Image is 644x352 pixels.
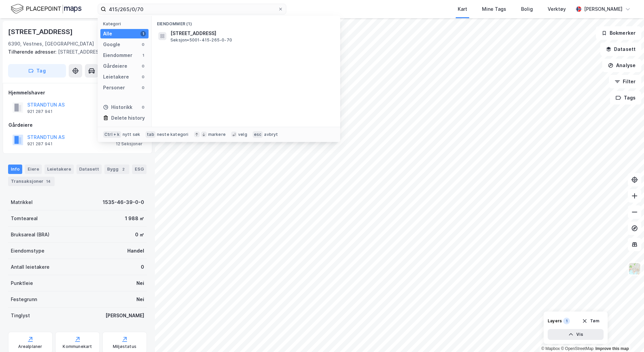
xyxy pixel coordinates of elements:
[548,5,566,13] div: Verktøy
[11,263,50,271] div: Antall leietakere
[136,295,144,303] div: Nei
[146,131,156,138] div: tab
[600,42,641,56] button: Datasett
[103,40,120,49] div: Google
[563,318,570,324] div: 1
[8,89,147,97] div: Hjemmelshaver
[264,132,278,137] div: avbryt
[8,165,22,174] div: Info
[140,105,146,110] div: 0
[123,132,140,137] div: nytt søk
[140,53,146,58] div: 1
[103,21,149,26] div: Kategori
[120,166,127,173] div: 2
[170,29,332,37] span: [STREET_ADDRESS]
[610,320,644,352] div: Kontrollprogram for chat
[140,85,146,90] div: 0
[63,344,92,349] div: Kommunekart
[103,73,129,81] div: Leietakere
[152,16,340,28] div: Eiendommer (1)
[8,64,66,78] button: Tag
[253,131,263,138] div: esc
[132,165,147,174] div: ESG
[8,177,55,186] div: Transaksjoner
[8,40,94,48] div: 6390, Vestnes, [GEOGRAPHIC_DATA]
[11,247,44,255] div: Eiendomstype
[104,165,129,174] div: Bygg
[103,131,121,138] div: Ctrl + k
[8,48,141,56] div: [STREET_ADDRESS]
[584,5,622,13] div: [PERSON_NAME]
[595,346,629,351] a: Improve this map
[11,295,37,303] div: Festegrunn
[103,103,132,111] div: Historikk
[125,214,144,223] div: 1 988 ㎡
[140,63,146,69] div: 0
[76,165,102,174] div: Datasett
[561,346,593,351] a: OpenStreetMap
[106,4,278,14] input: Søk på adresse, matrikkel, gårdeiere, leietakere eller personer
[8,121,147,129] div: Gårdeiere
[208,132,226,137] div: markere
[141,263,144,271] div: 0
[11,231,50,239] div: Bruksareal (BRA)
[45,178,52,185] div: 14
[548,329,604,340] button: Vis
[596,26,641,40] button: Bokmerker
[238,132,247,137] div: velg
[11,312,30,320] div: Tinglyst
[18,344,42,349] div: Arealplaner
[103,84,125,92] div: Personer
[136,279,144,287] div: Nei
[602,59,641,72] button: Analyse
[113,344,136,349] div: Miljøstatus
[103,62,127,70] div: Gårdeiere
[103,198,144,206] div: 1535-46-39-0-0
[111,114,145,122] div: Delete history
[609,75,641,88] button: Filter
[27,109,53,114] div: 921 287 941
[105,312,144,320] div: [PERSON_NAME]
[170,37,232,43] span: Seksjon • 5001-415-265-0-70
[135,231,144,239] div: 0 ㎡
[44,165,74,174] div: Leietakere
[8,49,58,55] span: Tilhørende adresser:
[27,141,53,147] div: 921 287 941
[116,141,142,147] div: 12 Seksjoner
[157,132,189,137] div: neste kategori
[11,3,82,15] img: logo.f888ab2527a4732fd821a326f86c7f29.svg
[25,165,42,174] div: Eiere
[578,316,604,326] button: Tøm
[103,51,132,59] div: Eiendommer
[521,5,533,13] div: Bolig
[140,74,146,80] div: 0
[140,42,146,47] div: 0
[458,5,467,13] div: Kart
[628,262,641,275] img: Z
[610,91,641,105] button: Tags
[8,26,74,37] div: [STREET_ADDRESS]
[610,320,644,352] iframe: Chat Widget
[103,30,112,38] div: Alle
[140,31,146,36] div: 1
[548,318,562,324] div: Layers
[11,279,33,287] div: Punktleie
[11,214,38,223] div: Tomteareal
[127,247,144,255] div: Handel
[482,5,506,13] div: Mine Tags
[541,346,560,351] a: Mapbox
[11,198,33,206] div: Matrikkel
